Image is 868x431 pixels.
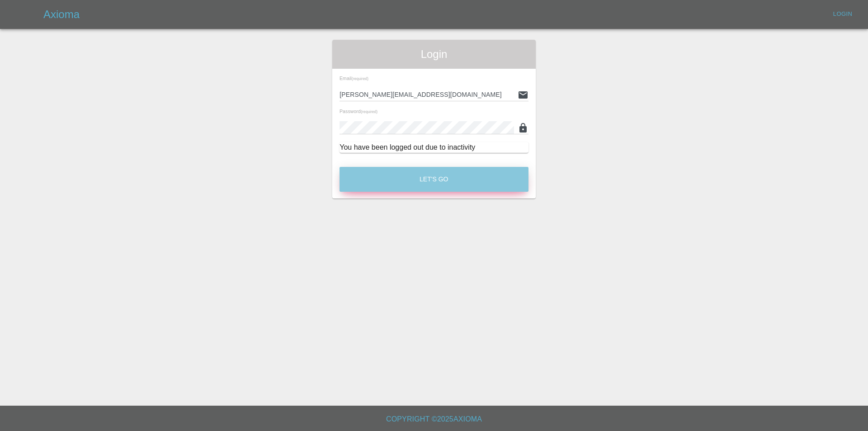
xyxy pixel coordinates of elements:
h6: Copyright © 2025 Axioma [7,413,861,426]
span: Password [340,109,377,114]
span: Login [340,47,528,62]
div: You have been logged out due to inactivity [340,142,528,153]
button: Let's Go [340,167,528,192]
small: (required) [361,110,377,114]
a: Login [828,7,857,21]
small: (required) [352,77,368,81]
span: Email [340,76,368,81]
h5: Axioma [43,7,80,22]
